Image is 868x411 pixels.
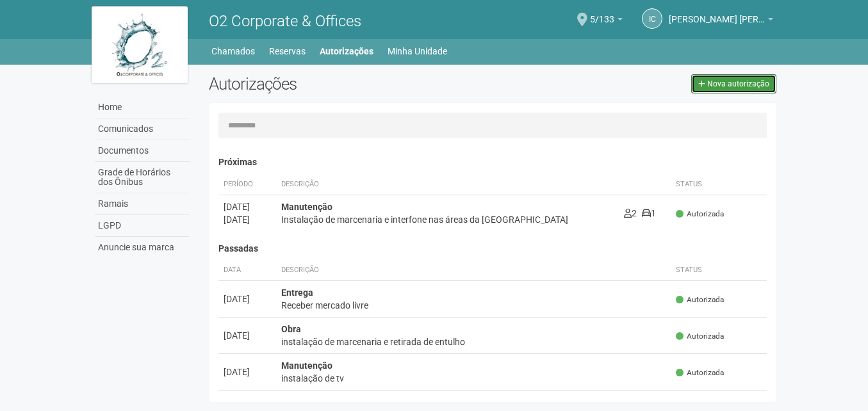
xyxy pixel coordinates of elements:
[95,140,190,162] a: Documentos
[276,174,619,195] th: Descrição
[281,202,332,212] strong: Manutenção
[624,208,637,218] span: 2
[269,42,306,60] a: Reservas
[281,287,313,298] strong: Entrega
[590,16,623,26] a: 5/133
[95,193,190,215] a: Ramais
[92,6,188,83] img: logo.jpg
[95,215,190,237] a: LGPD
[95,97,190,118] a: Home
[209,74,483,93] h2: Autorizações
[95,118,190,140] a: Comunicados
[281,360,332,371] strong: Manutenção
[218,157,767,167] h4: Próximas
[281,213,614,226] div: Instalação de marcenaria e interfone nas áreas da [GEOGRAPHIC_DATA]
[218,174,276,195] th: Período
[388,42,447,60] a: Minha Unidade
[320,42,373,60] a: Autorizações
[224,200,271,213] div: [DATE]
[224,329,271,342] div: [DATE]
[95,162,190,193] a: Grade de Horários dos Ônibus
[281,299,666,312] div: Receber mercado livre
[671,174,767,195] th: Status
[669,2,765,24] span: Isabel Cristina de Macedo Gonçalves Domingues
[281,372,666,385] div: instalação de tv
[676,331,724,342] span: Autorizada
[281,335,666,348] div: instalação de marcenaria e retirada de entulho
[218,244,767,254] h4: Passadas
[676,294,724,305] span: Autorizada
[209,12,361,30] span: O2 Corporate & Offices
[224,366,271,378] div: [DATE]
[590,2,614,24] span: 5/133
[671,260,767,281] th: Status
[281,324,301,334] strong: Obra
[224,213,271,226] div: [DATE]
[218,260,276,281] th: Data
[95,237,190,258] a: Anuncie sua marca
[691,74,776,93] a: Nova autorização
[707,79,769,88] span: Nova autorização
[224,293,271,305] div: [DATE]
[676,209,724,220] span: Autorizada
[642,8,662,29] a: IC
[676,367,724,378] span: Autorizada
[211,42,255,60] a: Chamados
[669,16,773,26] a: [PERSON_NAME] [PERSON_NAME]
[642,208,656,218] span: 1
[276,260,671,281] th: Descrição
